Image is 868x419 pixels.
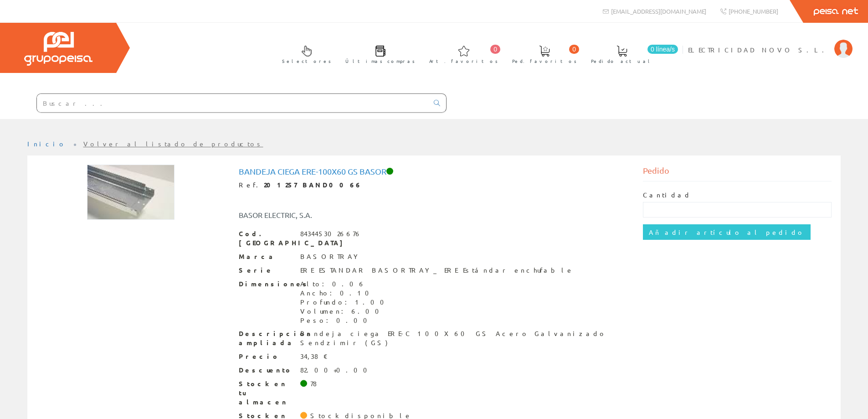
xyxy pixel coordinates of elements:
[611,7,706,15] span: [EMAIL_ADDRESS][DOMAIN_NAME]
[300,289,390,298] div: Ancho: 0.10
[310,379,317,388] div: 78
[300,316,390,325] div: Peso: 0.00
[647,45,678,54] span: 0 línea/s
[264,181,362,189] strong: 201257 BAND0066
[300,252,362,261] div: BASORTRAY
[300,279,390,289] div: Alto: 0.06
[300,329,630,347] div: Bandeja ciega ERE-C 100X60 GS Acero Galvanizado Sendzimir (GS)
[239,329,293,347] span: Descripción ampliada
[729,7,778,15] span: [PHONE_NUMBER]
[239,167,630,176] h1: Bandeja Ciega Ere-100x60 Gs Basor
[688,38,853,47] a: ELECTRICIDAD NOVO S.L.
[300,352,328,361] div: 34,38 €
[300,298,390,307] div: Profundo: 1.00
[300,366,373,375] div: 82.00+0.00
[569,45,579,54] span: 0
[643,191,691,200] label: Cantidad
[239,266,293,275] span: Serie
[24,32,92,66] img: Grupo Peisa
[239,252,293,261] span: Marca
[83,140,263,148] a: Volver al listado de productos
[239,181,630,190] div: Ref.
[300,266,574,275] div: ERE ESTANDAR BASORTRAY_ ERE Estándar enchufable
[239,279,293,289] span: Dimensiones
[512,57,577,66] span: Ped. favoritos
[239,352,293,361] span: Precio
[87,165,175,220] img: Foto artículo Bandeja Ciega Ere-100x60 Gs Basor (192x120.94488188976)
[490,45,500,54] span: 0
[300,229,362,238] div: 8434453026676
[239,229,293,248] span: Cod. [GEOGRAPHIC_DATA]
[429,57,498,66] span: Art. favoritos
[345,57,415,66] span: Últimas compras
[232,210,468,220] div: BASOR ELECTRIC, S.A.
[239,379,293,407] span: Stock en tu almacen
[643,224,811,240] input: Añadir artículo al pedido
[300,307,390,316] div: Volumen: 6.00
[688,45,830,54] span: ELECTRICIDAD NOVO S.L.
[273,38,336,69] a: Selectores
[643,165,832,181] div: Pedido
[591,57,653,66] span: Pedido actual
[336,38,420,69] a: Últimas compras
[282,57,331,66] span: Selectores
[27,140,66,148] a: Inicio
[37,94,428,112] input: Buscar ...
[239,366,293,375] span: Descuento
